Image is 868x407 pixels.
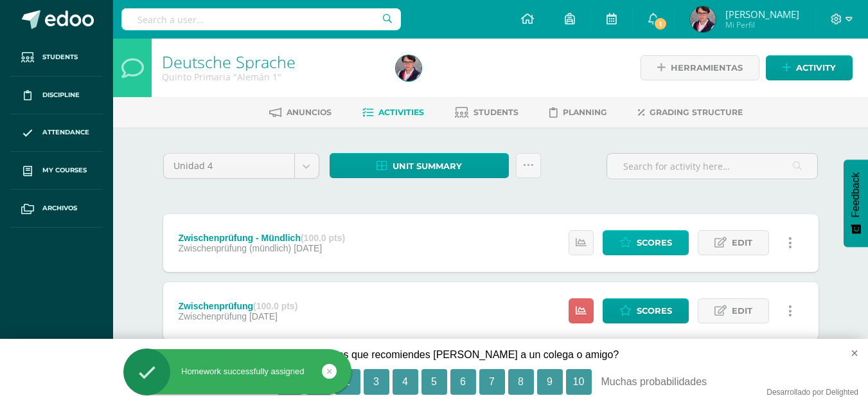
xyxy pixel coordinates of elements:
[362,102,424,123] a: Activities
[725,19,799,30] span: Mi Perfil
[301,233,345,243] strong: (100.0 pts)
[796,56,836,80] span: Activity
[42,90,80,100] span: Discipline
[42,165,87,176] span: My courses
[637,299,672,323] span: Scores
[10,77,103,114] a: Discipline
[474,107,518,117] span: Students
[173,154,285,178] span: Unidad 4
[10,39,103,77] a: Students
[294,243,322,253] span: [DATE]
[725,8,799,21] span: [PERSON_NAME]
[393,369,418,395] button: 4
[330,153,509,178] a: Unit summary
[537,369,563,395] button: 9
[249,311,278,321] span: [DATE]
[603,230,689,255] a: Scores
[671,56,743,80] span: Herramientas
[637,231,672,255] span: Scores
[10,114,103,152] a: Attendance
[364,369,389,395] button: 3
[603,298,689,323] a: Scores
[844,159,868,247] button: Feedback - Mostrar encuesta
[421,369,447,395] button: 5
[378,107,424,117] span: Activities
[121,8,401,30] input: Search a user…
[766,55,853,80] a: Activity
[42,52,78,62] span: Students
[107,369,267,395] div: Pocas probabilidades
[42,127,89,138] span: Attendance
[164,154,319,178] a: Unidad 4
[850,172,862,217] span: Feedback
[566,369,592,395] button: 10, Muchas probabilidades
[178,233,345,243] div: Zwischenprüfung - Mündlich
[508,369,534,395] button: 8
[830,339,868,367] button: close survey
[455,102,518,123] a: Students
[162,51,296,73] a: Deutsche Sprache
[607,154,817,179] input: Search for activity here…
[123,366,351,377] div: Homework successfully assigned
[653,17,668,31] span: 1
[253,301,297,311] strong: (100.0 pts)
[162,53,380,71] h1: Deutsche Sprache
[641,55,759,80] a: Herramientas
[563,107,607,117] span: Planning
[450,369,476,395] button: 6
[638,102,743,123] a: Grading structure
[287,107,332,117] span: Anuncios
[732,299,752,323] span: Edit
[732,231,752,255] span: Edit
[690,6,716,32] img: 3d5d3fbbf55797b71de552028b9912e0.png
[42,203,77,213] span: Archivos
[393,154,462,178] span: Unit summary
[601,369,762,395] div: Muchas probabilidades
[178,311,247,321] span: Zwischenprüfung
[162,71,380,83] div: Quinto Primaria 'Alemán 1'
[650,107,743,117] span: Grading structure
[396,55,421,81] img: 3d5d3fbbf55797b71de552028b9912e0.png
[178,243,291,253] span: Zwischenprüfung (mündlich)
[178,301,297,311] div: Zwischenprüfung
[10,152,103,190] a: My courses
[549,102,607,123] a: Planning
[269,102,332,123] a: Anuncios
[479,369,505,395] button: 7
[10,190,103,228] a: Archivos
